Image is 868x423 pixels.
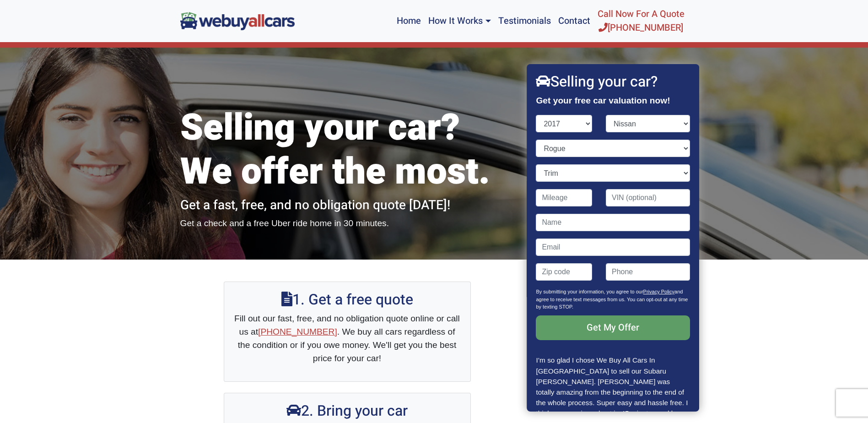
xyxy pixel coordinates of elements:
[233,291,461,309] h2: 1. Get a free quote
[594,4,688,38] a: Call Now For A Quote[PHONE_NUMBER]
[536,239,690,256] input: Email
[536,73,690,91] h2: Selling your car?
[606,263,690,281] input: Phone
[536,315,690,340] input: Get My Offer
[606,189,690,206] input: VIN (optional)
[536,96,670,105] strong: Get your free car valuation now!
[536,288,690,315] p: By submitting your information, you agree to our and agree to receive text messages from us. You ...
[536,115,690,355] form: Contact form
[180,198,514,213] h2: Get a fast, free, and no obligation quote [DATE]!
[536,263,593,281] input: Zip code
[643,289,674,294] a: Privacy Policy
[393,4,425,38] a: Home
[180,106,514,194] h1: Selling your car? We offer the most.
[233,402,461,420] h2: 2. Bring your car
[180,12,295,30] img: We Buy All Cars in NJ logo
[555,4,594,38] a: Contact
[425,4,494,38] a: How It Works
[180,217,514,230] p: Get a check and a free Uber ride home in 30 minutes.
[495,4,555,38] a: Testimonials
[536,189,593,206] input: Mileage
[233,312,461,365] p: Fill out our fast, free, and no obligation quote online or call us at . We buy all cars regardles...
[536,214,690,231] input: Name
[258,327,337,336] a: [PHONE_NUMBER]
